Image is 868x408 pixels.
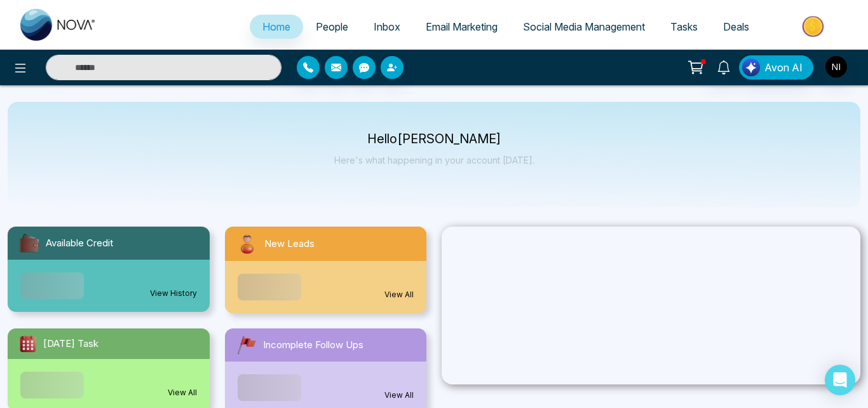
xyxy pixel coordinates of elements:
img: Lead Flow [742,59,760,76]
a: View All [384,390,414,401]
span: Inbox [374,20,400,33]
a: Tasks [658,15,710,39]
span: Email Marketing [426,20,498,33]
a: Inbox [361,15,413,39]
span: New Leads [264,237,315,251]
a: Home [250,15,303,39]
p: Hello [PERSON_NAME] [334,134,534,144]
img: Market-place.gif [768,12,860,41]
span: Home [262,20,290,33]
a: New LeadsView All [217,227,435,313]
img: todayTask.svg [18,334,38,354]
img: User Avatar [825,56,847,78]
a: People [303,15,361,39]
span: Tasks [670,20,698,33]
a: Social Media Management [510,15,658,39]
span: Avon AI [764,60,803,75]
img: Nova CRM Logo [20,9,97,41]
a: Email Marketing [413,15,510,39]
a: Deals [710,15,762,39]
img: availableCredit.svg [18,232,41,255]
span: Available Credit [46,236,113,251]
p: Here's what happening in your account [DATE]. [334,155,534,165]
img: newLeads.svg [235,232,259,256]
div: Open Intercom Messenger [825,365,855,395]
span: Incomplete Follow Ups [263,338,363,353]
button: Avon AI [739,55,813,80]
img: followUps.svg [235,334,258,356]
a: View All [168,387,197,398]
span: Deals [723,20,749,33]
span: [DATE] Task [43,337,98,351]
a: View All [384,289,414,300]
span: Social Media Management [523,20,645,33]
a: View History [150,288,197,299]
span: People [316,20,348,33]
